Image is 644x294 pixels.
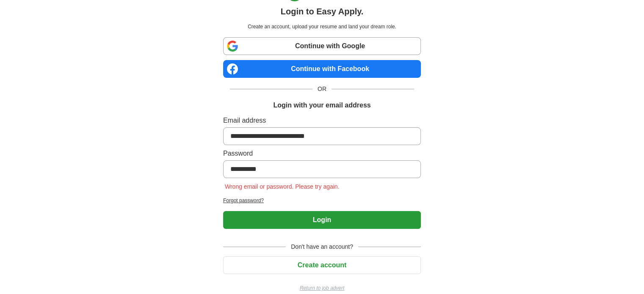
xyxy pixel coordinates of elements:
[273,100,370,110] h1: Login with your email address
[223,37,421,55] a: Continue with Google
[286,242,358,251] span: Don't have an account?
[223,211,421,229] button: Login
[223,148,421,159] label: Password
[223,115,421,126] label: Email address
[223,256,421,274] button: Create account
[223,284,421,292] a: Return to job advert
[223,183,341,190] span: Wrong email or password. Please try again.
[281,5,364,18] h1: Login to Easy Apply.
[223,60,421,78] a: Continue with Facebook
[223,197,421,204] a: Forgot password?
[225,23,419,30] p: Create an account, upload your resume and land your dream role.
[223,261,421,269] a: Create account
[312,85,332,93] span: OR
